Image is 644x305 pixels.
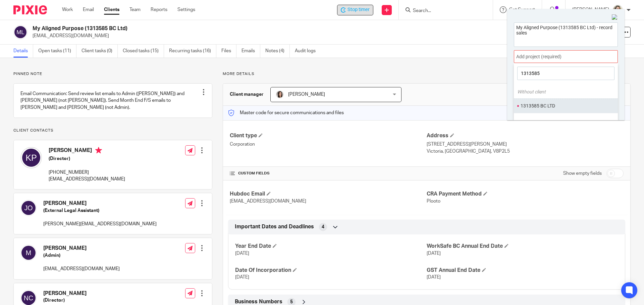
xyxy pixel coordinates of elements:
a: Email [83,6,94,13]
p: [EMAIL_ADDRESS][DOMAIN_NAME] [43,265,120,272]
h5: (Director) [49,155,125,162]
span: [DATE] [235,251,249,256]
p: [PERSON_NAME] [572,6,609,13]
a: Work [62,6,73,13]
img: svg%3E [13,25,28,39]
a: Clients [104,6,119,13]
h4: Address [427,132,624,139]
input: Find projects... [517,67,614,80]
img: Pixie [13,5,47,14]
p: [EMAIL_ADDRESS][DOMAIN_NAME] [33,32,539,39]
a: Reports [151,6,167,13]
a: Settings [177,6,195,13]
h4: [PERSON_NAME] [43,245,120,252]
li: Favorite [608,101,616,110]
p: [PHONE_NUMBER] [49,169,125,176]
p: Pinned note [13,71,212,77]
h3: Client manager [230,91,264,98]
img: svg%3E [20,147,42,168]
a: Recurring tasks (16) [169,45,216,58]
a: Closed tasks (15) [123,45,164,58]
span: 4 [322,224,324,230]
h5: (Admin) [43,252,120,259]
span: [EMAIL_ADDRESS][DOMAIN_NAME] [230,199,306,204]
p: [EMAIL_ADDRESS][DOMAIN_NAME] [49,176,125,182]
input: Search [412,8,473,14]
div: My Aligned Purpose (1313585 BC Ltd) [337,5,373,15]
h4: [PERSON_NAME] [49,147,125,155]
h4: Date Of Incorporation [235,267,427,274]
textarea: My Aligned Purpose (1313585 BC Ltd) - record sales [514,23,618,45]
p: Victoria, [GEOGRAPHIC_DATA], V8P2L5 [427,148,624,155]
h4: [PERSON_NAME] [43,290,157,297]
p: [STREET_ADDRESS][PERSON_NAME] [427,141,624,148]
a: Details [13,45,33,58]
img: svg%3E [20,245,37,261]
li: 1313585 BC LTD [521,102,608,109]
label: Show empty fields [563,170,602,177]
h4: Client type [230,132,427,139]
h2: My Aligned Purpose (1313585 BC Ltd) [33,25,438,32]
a: Notes (4) [265,45,290,58]
p: [PERSON_NAME][EMAIL_ADDRESS][DOMAIN_NAME] [43,221,157,227]
i: Without client [517,89,546,94]
img: svg%3E [20,200,37,216]
h4: Year End Date [235,243,427,250]
span: Important Dates and Deadlines [235,223,314,230]
span: Plooto [427,199,440,204]
ul: 1313585 BC LTD [514,98,618,113]
span: [DATE] [427,275,441,280]
img: Danielle%20photo.jpg [276,90,284,98]
img: IMG_7896.JPG [612,5,623,15]
span: [DATE] [235,275,249,280]
a: Team [129,6,141,13]
p: Corporation [230,141,427,148]
a: Open tasks (11) [38,45,76,58]
span: [PERSON_NAME] [288,92,325,97]
h4: CRA Payment Method [427,190,624,198]
h4: GST Annual End Date [427,267,618,274]
h4: CUSTOM FIELDS [230,171,427,176]
i: Primary [95,147,102,154]
img: Close [612,14,618,20]
span: Stop timer [347,6,370,13]
h5: (External Legal Assistant) [43,207,157,214]
p: Master code for secure communications and files [228,109,344,116]
h5: (Director) [43,297,157,304]
h4: WorkSafe BC Annual End Date [427,243,618,250]
p: Client contacts [13,128,212,133]
h4: Hubdoc Email [230,190,427,198]
span: [DATE] [427,251,441,256]
a: Client tasks (0) [82,45,118,58]
h4: [PERSON_NAME] [43,200,157,207]
span: Get Support [509,7,535,12]
a: Files [221,45,236,58]
a: Audit logs [295,45,321,58]
p: More details [223,71,631,77]
a: Emails [241,45,260,58]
